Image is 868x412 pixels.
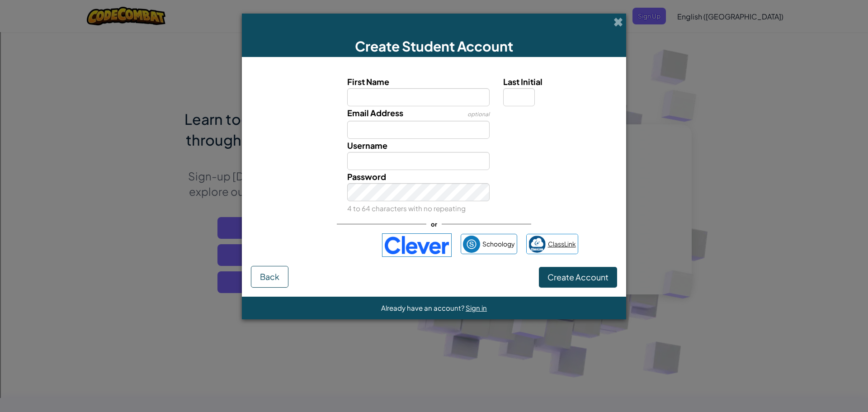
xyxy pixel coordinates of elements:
[4,21,864,29] div: Sort A > Z
[482,237,515,251] span: Schoology
[466,303,487,312] a: Sign in
[4,38,864,46] div: Move To ...
[4,62,864,70] div: Sign out
[547,272,609,282] span: Create Account
[260,271,279,282] span: Back
[381,303,466,312] span: Already have an account?
[347,76,389,87] span: First Name
[4,4,189,12] div: Home
[4,46,864,54] div: Delete
[503,76,542,87] span: Last Initial
[467,111,490,118] span: optional
[347,140,387,151] span: Username
[548,237,576,251] span: ClassLink
[355,38,513,55] span: Create Student Account
[251,266,288,288] button: Back
[382,233,452,257] img: clever-logo-blue.png
[347,171,386,182] span: Password
[4,54,864,62] div: Options
[528,236,546,253] img: classlink-logo-small.png
[347,108,403,118] span: Email Address
[4,12,84,21] input: Search outlines
[539,267,617,288] button: Create Account
[463,236,480,253] img: schoology.png
[4,29,864,38] div: Sort New > Old
[286,235,377,255] iframe: Sign in with Google Button
[347,204,466,213] small: 4 to 64 characters with no repeating
[426,218,442,231] span: or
